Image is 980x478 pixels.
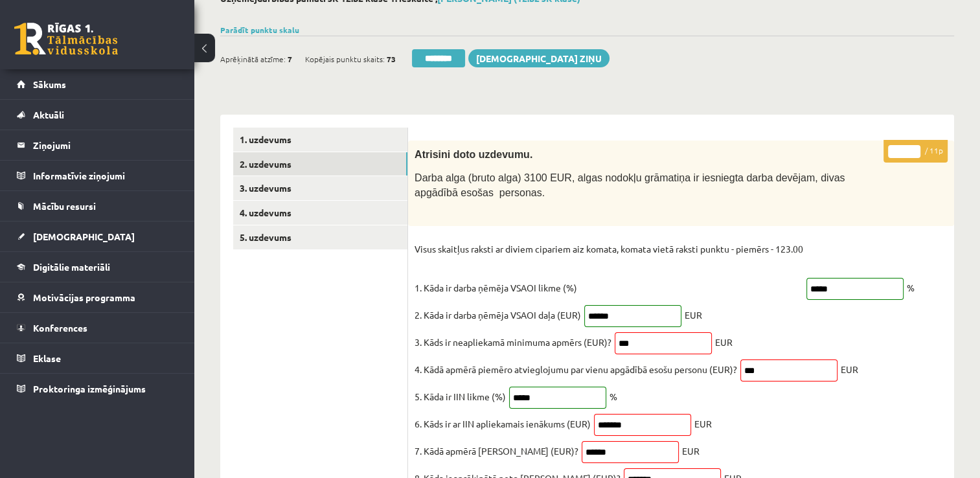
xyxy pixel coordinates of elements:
[468,49,610,67] a: [DEMOGRAPHIC_DATA] ziņu
[17,69,178,99] a: Sākums
[415,239,803,297] p: Visus skaitļus raksti ar diviem cipariem aiz komata, komata vietā raksti punktu - piemērs - 123.0...
[415,305,581,324] p: 2. Kāda ir darba ņēmēja VSAOI daļa (EUR)
[220,49,286,69] span: Aprēķinātā atzīme:
[17,343,178,373] a: Eklase
[415,414,591,433] p: 6. Kāds ir ar IIN apliekamais ienākums (EUR)
[33,352,61,364] span: Eklase
[233,128,407,152] a: 1. uzdevums
[233,225,407,249] a: 5. uzdevums
[33,261,110,273] span: Digitālie materiāli
[17,161,178,190] a: Informatīvie ziņojumi
[33,291,135,303] span: Motivācijas programma
[415,149,532,160] span: Atrisini doto uzdevumu.
[233,176,407,200] a: 3. uzdevums
[17,313,178,343] a: Konferences
[883,140,948,163] p: / 11p
[33,383,146,394] span: Proktoringa izmēģinājums
[17,374,178,404] a: Proktoringa izmēģinājums
[33,78,66,90] span: Sākums
[33,322,87,334] span: Konferences
[13,13,518,27] body: Bagātinātā teksta redaktors, wiswyg-editor-47433872730080-1759945173-495
[33,231,135,242] span: [DEMOGRAPHIC_DATA]
[33,200,96,212] span: Mācību resursi
[305,49,385,69] span: Kopējais punktu skaits:
[288,49,292,69] span: 7
[415,387,506,406] p: 5. Kāda ir IIN likme (%)
[233,201,407,225] a: 4. uzdevums
[17,282,178,312] a: Motivācijas programma
[17,191,178,221] a: Mācību resursi
[33,161,178,190] legend: Informatīvie ziņojumi
[33,130,178,160] legend: Ziņojumi
[33,109,64,120] span: Aktuāli
[220,25,299,35] a: Parādīt punktu skalu
[415,172,845,198] span: Darba alga (bruto alga) 3100 EUR, algas nodokļu grāmatiņa ir iesniegta darba devējam, divas apgād...
[14,23,118,55] a: Rīgas 1. Tālmācības vidusskola
[387,49,396,69] span: 73
[415,359,737,379] p: 4. Kādā apmērā piemēro atvieglojumu par vienu apgādībā esošu personu (EUR)?
[17,130,178,160] a: Ziņojumi
[17,100,178,130] a: Aktuāli
[17,222,178,251] a: [DEMOGRAPHIC_DATA]
[415,441,578,461] p: 7. Kādā apmērā [PERSON_NAME] (EUR)?
[415,332,611,352] p: 3. Kāds ir neapliekamā minimuma apmērs (EUR)?
[233,152,407,176] a: 2. uzdevums
[17,252,178,282] a: Digitālie materiāli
